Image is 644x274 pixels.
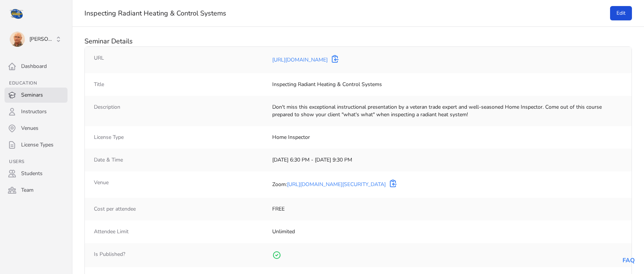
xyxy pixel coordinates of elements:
[94,81,266,88] dt: Title
[94,228,266,236] dt: Attendee Limit
[272,103,623,119] dd: Don't miss this exceptional instructional presentation by a veteran trade expert and well-seasone...
[5,166,67,181] a: Students
[5,159,67,165] h3: Users
[272,156,623,164] dd: [DATE] 6:30 PM - [DATE] 9:30 PM
[287,181,386,188] a: [URL][DOMAIN_NAME][SECURITY_DATA]
[94,134,266,141] dt: License Type
[272,134,623,141] dd: Home Inspector
[29,35,55,43] span: [PERSON_NAME]
[5,104,67,119] a: Instructors
[5,183,67,198] a: Team
[94,54,266,66] dt: URL
[5,121,67,136] a: Venues
[272,181,386,188] div: Zoom:
[272,56,328,63] a: [URL][DOMAIN_NAME]
[5,88,67,103] a: Seminars
[272,81,623,88] dd: Inspecting Radiant Heating & Control Systems
[84,9,600,18] h1: Inspecting Radiant Heating & Control Systems
[94,205,266,213] dt: Cost per attendee
[272,205,623,213] dd: FREE
[5,59,67,74] a: Dashboard
[94,179,266,190] dt: Venue
[610,6,632,20] a: Edit
[94,156,266,164] dt: Date & Time
[10,32,25,47] img: Tom Sherman
[94,103,266,119] dt: Description
[5,29,67,50] button: Tom Sherman [PERSON_NAME]
[623,256,635,265] a: FAQ
[94,251,266,260] dt: Is Published?
[9,8,24,20] img: NYSAHI
[272,228,623,236] dd: Unlimited
[5,80,67,86] h3: Education
[5,137,67,152] a: License Types
[84,36,632,46] div: Seminar Details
